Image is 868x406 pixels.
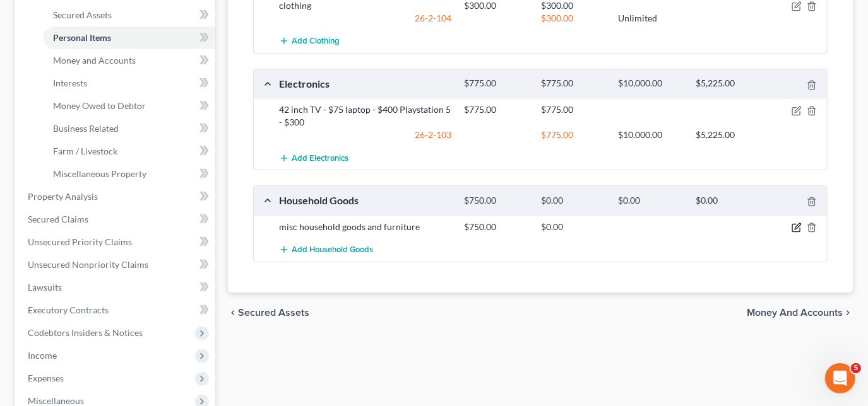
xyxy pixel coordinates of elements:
div: $775.00 [535,78,612,90]
div: $0.00 [689,195,766,207]
span: Expenses [28,373,64,383]
div: 42 inch TV - $75 laptop - $400 Playstation 5 - $300 [273,103,458,129]
span: Secured Assets [53,9,112,20]
a: Farm / Livestock [43,140,215,163]
div: Household Goods [273,194,458,207]
div: Electronics [273,77,458,90]
span: Miscellaneous [28,395,84,406]
div: $5,225.00 [689,129,766,141]
div: $0.00 [535,195,612,207]
span: Secured Claims [28,214,88,224]
div: $750.00 [458,221,535,233]
a: Property Analysis [18,185,215,208]
button: chevron_left Secured Assets [228,308,309,318]
a: Executory Contracts [18,299,215,322]
i: chevron_left [228,308,238,318]
i: chevron_right [843,308,853,318]
span: Farm / Livestock [53,146,117,156]
div: Unlimited [612,12,689,25]
span: Property Analysis [28,191,98,202]
span: Codebtors Insiders & Notices [28,327,143,338]
span: Executory Contracts [28,304,109,315]
span: Personal Items [53,32,111,43]
a: Secured Claims [18,208,215,231]
div: $775.00 [458,78,535,90]
span: Money Owed to Debtor [53,100,146,111]
a: Unsecured Priority Claims [18,231,215,253]
button: Add Clothing [279,30,340,53]
span: Income [28,350,57,361]
span: Secured Assets [238,308,309,318]
a: Personal Items [43,26,215,49]
a: Miscellaneous Property [43,163,215,185]
a: Secured Assets [43,4,215,26]
a: Money Owed to Debtor [43,95,215,117]
button: Add Household Goods [279,238,373,262]
span: Money and Accounts [53,55,136,66]
button: Add Electronics [279,146,348,170]
div: $0.00 [612,195,689,207]
span: Unsecured Priority Claims [28,236,132,247]
div: misc household goods and furniture [273,221,458,233]
iframe: Intercom live chat [825,363,855,393]
div: $775.00 [535,129,612,141]
span: Unsecured Nonpriority Claims [28,259,148,270]
span: Lawsuits [28,282,62,293]
span: Add Electronics [292,153,348,163]
span: Money and Accounts [747,308,843,318]
a: Lawsuits [18,276,215,299]
div: $0.00 [535,221,612,233]
span: Business Related [53,123,119,134]
a: Business Related [43,117,215,140]
div: $750.00 [458,195,535,207]
div: 26-2-104 [273,12,458,25]
div: $10,000.00 [612,78,689,90]
span: Add Clothing [292,37,340,47]
span: Miscellaneous Property [53,168,146,179]
a: Unsecured Nonpriority Claims [18,253,215,276]
div: $775.00 [458,103,535,116]
span: Add Household Goods [292,245,373,255]
div: 26-2-103 [273,129,458,141]
div: $10,000.00 [612,129,689,141]
div: $300.00 [535,12,612,25]
button: Money and Accounts chevron_right [747,308,853,318]
a: Money and Accounts [43,49,215,72]
span: Interests [53,78,87,88]
div: $5,225.00 [689,78,766,90]
a: Interests [43,72,215,95]
div: $775.00 [535,103,612,116]
span: 5 [851,363,861,373]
